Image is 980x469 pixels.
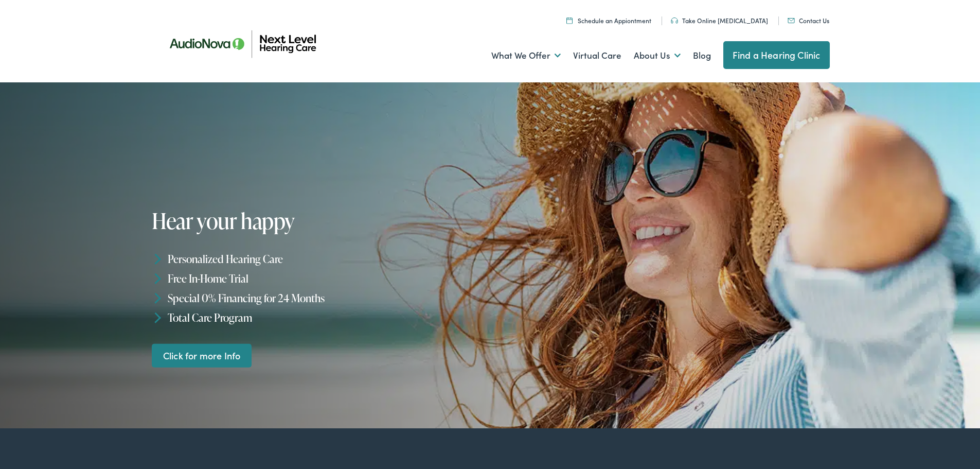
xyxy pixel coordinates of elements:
[671,16,768,25] a: Take Online [MEDICAL_DATA]
[573,37,621,75] a: Virtual Care
[152,343,252,368] a: Click for more Info
[491,37,561,75] a: What We Offer
[566,17,573,24] img: Calendar icon representing the ability to schedule a hearing test or hearing aid appointment at N...
[723,41,830,69] a: Find a Hearing Clinic
[152,307,495,327] li: Total Care Program
[152,288,495,308] li: Special 0% Financing for 24 Months
[152,269,495,288] li: Free In-Home Trial
[566,16,651,25] a: Schedule an Appiontment
[634,37,681,75] a: About Us
[788,18,795,23] img: An icon representing mail communication is presented in a unique teal color.
[671,18,678,24] img: An icon symbolizing headphones, colored in teal, suggests audio-related services or features.
[693,37,711,75] a: Blog
[152,209,465,233] h1: Hear your happy
[788,16,829,25] a: Contact Us
[152,249,495,269] li: Personalized Hearing Care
